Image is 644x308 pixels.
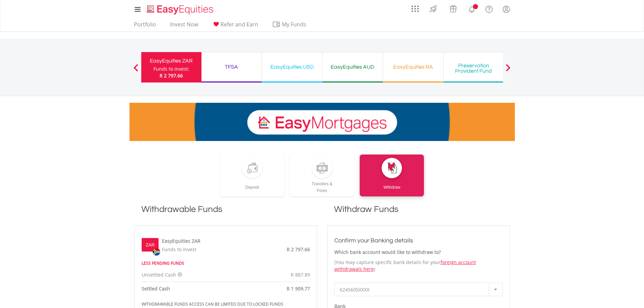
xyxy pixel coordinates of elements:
a: Portfolio [131,21,159,31]
div: EasyEquities USD [266,62,318,72]
p: (You may capture specific bank details for your ) [334,259,503,273]
a: AppsGrid [407,2,423,13]
a: Transfers &Forex [290,155,354,196]
img: thrive-v2.svg [428,3,439,14]
label: ZAR [146,242,154,248]
span: My Funds [272,20,316,29]
a: My Profile [498,2,515,17]
a: Withdraw [360,155,424,196]
a: Home page [144,2,216,15]
div: Funds to invest: [153,66,189,72]
button: Next [501,67,515,74]
span: Funds to invest [162,246,196,253]
span: R 2 797.66 [160,72,183,79]
img: zar.png [153,248,160,256]
div: Withdraw [360,178,424,191]
label: EasyEquities ZAR [162,238,200,244]
div: Preservation Provident Fund [448,63,500,74]
strong: Settled Cash [142,285,170,292]
div: TFSA [206,62,258,72]
div: Transfers & Forex [290,178,354,194]
div: Deposit [220,178,285,191]
a: Refer and Earn [209,21,261,31]
div: EasyEquities ZAR [145,56,197,66]
span: Unsettled Cash [142,271,176,278]
span: R 887.89 [291,271,310,278]
span: R 2 797.66 [287,246,310,253]
span: Refer and Earn [220,21,258,28]
strong: Which bank account would like to withdraw to? [334,249,441,255]
a: foreign account withdrawals here [334,259,476,272]
strong: LESS PENDING FUNDS [142,260,184,266]
a: Invest Now [167,21,201,31]
span: 6245605XXXX [340,283,487,297]
div: EasyEquities RA [387,62,439,72]
div: EasyEquities AUD [327,62,379,72]
h1: Withdraw Funds [327,203,510,222]
img: EasyMortage Promotion Banner [129,103,515,141]
a: FAQ's and Support [480,2,498,15]
img: vouchers-v2.svg [448,3,459,14]
h1: Withdrawable Funds [135,203,317,222]
a: Notifications [463,2,480,15]
img: grid-menu-icon.svg [411,5,419,13]
a: Deposit [220,155,285,196]
h3: Confirm your Banking details [334,236,503,245]
span: R 1 909.77 [287,285,310,292]
img: EasyEquities_Logo.png [145,4,216,15]
a: Vouchers [443,2,463,14]
button: Previous [129,67,143,74]
strong: WITHDRAWABLE FUNDS ACCESS CAN BE LIMITED DUE TO LOCKED FUNDS [142,301,283,307]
